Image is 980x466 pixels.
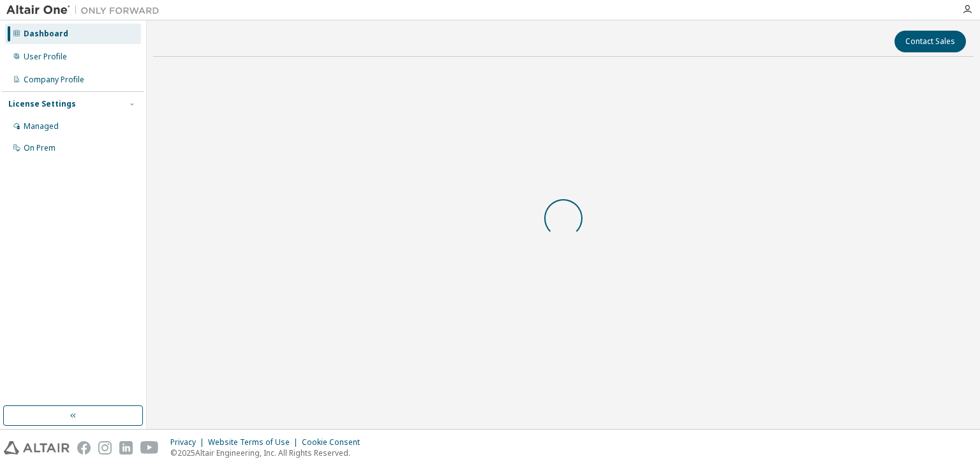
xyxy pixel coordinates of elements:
[170,447,367,458] p: © 2025 Altair Engineering, Inc. All Rights Reserved.
[8,99,76,109] div: License Settings
[170,437,208,447] div: Privacy
[24,143,56,153] div: On Prem
[24,121,59,132] div: Managed
[4,441,70,455] img: altair_logo.svg
[895,31,966,52] button: Contact Sales
[302,437,367,447] div: Cookie Consent
[6,4,166,17] img: Altair One
[208,437,302,447] div: Website Terms of Use
[77,441,91,455] img: facebook.svg
[24,29,68,39] div: Dashboard
[24,52,67,62] div: User Profile
[119,441,133,455] img: linkedin.svg
[24,75,84,85] div: Company Profile
[98,441,112,455] img: instagram.svg
[140,441,159,455] img: youtube.svg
